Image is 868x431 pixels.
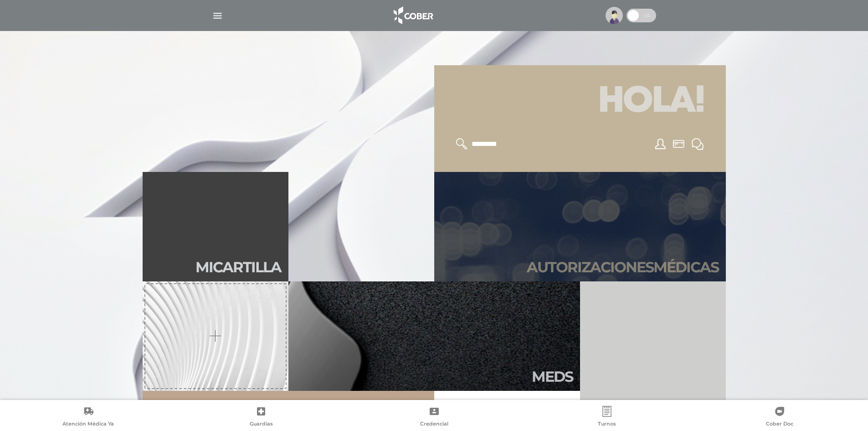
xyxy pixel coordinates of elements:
a: Guardias [175,406,347,429]
span: Guardias [250,421,273,429]
span: Cober Doc [766,421,793,429]
h1: Hola! [445,76,715,127]
span: Atención Médica Ya [62,421,114,429]
span: Turnos [598,421,616,429]
a: Credencial [348,406,520,429]
h2: Autori zaciones médicas [527,259,719,276]
a: Micartilla [143,172,288,281]
h2: Mi car tilla [195,259,281,276]
img: Cober_menu-lines-white.svg [212,10,223,21]
img: profile-placeholder.svg [606,7,623,24]
a: Meds [288,281,580,391]
img: logo_cober_home-white.png [389,5,437,26]
a: Cober Doc [693,406,866,429]
span: Credencial [420,421,448,429]
h2: Meds [532,368,573,385]
a: Atención Médica Ya [2,406,175,429]
a: Turnos [520,406,693,429]
a: Autorizacionesmédicas [434,172,726,281]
